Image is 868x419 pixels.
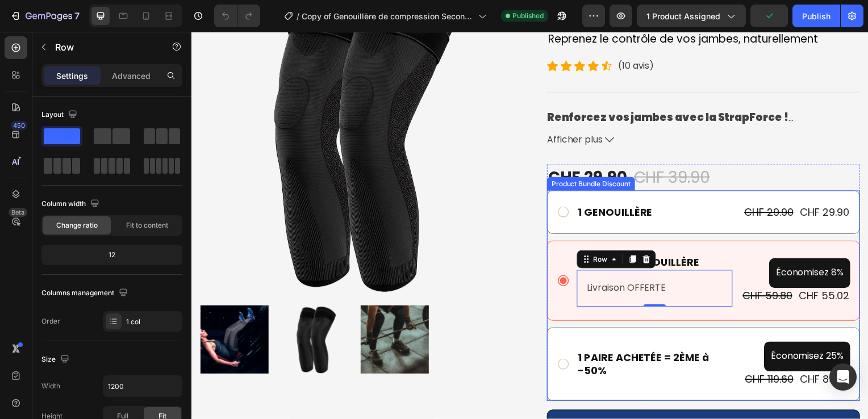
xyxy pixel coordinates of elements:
div: Product Bundle Discount [360,148,444,158]
div: Order [41,316,60,326]
p: Row [55,40,152,54]
p: 1 PAIRE DE GENOUILLÈRE [389,226,544,239]
div: CHF 89.70 [612,342,663,358]
iframe: Design area [191,32,868,419]
p: 7 [74,9,80,23]
div: CHF 55.02 [611,258,663,274]
span: Afficher plus [358,102,414,116]
strong: Renforcez vos jambes avec la StrapForce ! [358,79,606,94]
button: Ajouter au panier [358,381,673,413]
p: 1 PAIRE ACHET E = 2ÈME à -50% [389,322,546,349]
span: Published [512,11,544,21]
strong: É [462,321,468,336]
input: Auto [103,376,182,396]
p: Settings [56,70,88,82]
div: Layout [41,107,80,123]
div: Size [41,352,72,367]
div: 1 col [126,317,180,327]
div: 450 [11,121,27,130]
div: CHF 29.90 [358,134,440,160]
button: 7 [5,5,85,27]
div: Publish [802,10,831,22]
p: Livraison OFFERTE [398,250,535,267]
button: Publish [792,5,840,27]
span: Fit to content [126,220,168,231]
span: Copy of Genouillère de compression SecondSkin™ | StrapForce [302,10,474,22]
pre: Économisez 8% [582,228,663,258]
div: CHF 29.90 [612,174,663,190]
span: 1 product assigned [646,10,720,22]
p: 1 GENOUILLÈRE [389,175,464,188]
div: Undo/Redo [214,5,260,27]
pre: Économisez 25% [577,312,663,342]
div: CHF 59.80 [554,258,606,274]
div: Columns management [41,286,130,301]
div: CHF 29.90 [556,174,607,190]
button: Afficher plus [358,102,673,116]
div: Column width [41,196,102,212]
div: Open Intercom Messenger [829,363,857,391]
span: / [297,10,299,22]
div: Width [41,381,60,391]
div: 12 [44,247,180,263]
div: Beta [9,208,27,217]
div: CHF 39.90 [444,134,523,160]
span: Change ratio [56,220,98,231]
button: 1 product assigned [637,5,746,27]
div: Row [402,224,421,234]
div: CHF 119.60 [556,342,607,358]
p: Advanced [112,70,151,82]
